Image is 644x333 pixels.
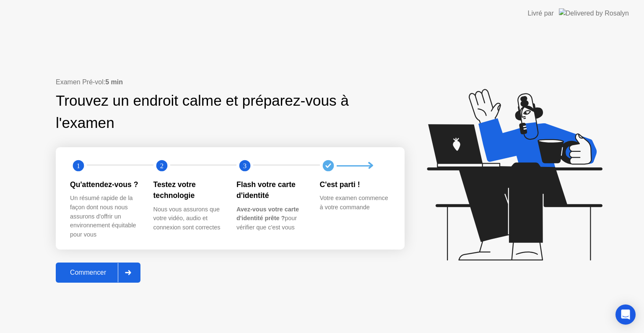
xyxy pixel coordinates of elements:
[160,162,163,170] text: 2
[559,8,629,18] img: Delivered by Rosalyn
[236,179,306,201] div: Flash votre carte d'identité
[56,90,351,134] div: Trouvez un endroit calme et préparez-vous à l'examen
[528,8,554,18] div: Livré par
[320,179,390,190] div: C'est parti !
[70,194,140,239] div: Un résumé rapide de la façon dont nous nous assurons d'offrir un environnement équitable pour vous
[153,179,223,201] div: Testez votre technologie
[615,304,636,325] div: Open Intercom Messenger
[236,206,299,222] b: Avez-vous votre carte d'identité prête ?
[58,269,118,276] div: Commencer
[320,194,390,212] div: Votre examen commence à votre commande
[243,162,247,170] text: 3
[56,77,405,87] div: Examen Pré-vol:
[105,78,123,86] b: 5 min
[153,205,223,232] div: Nous vous assurons que votre vidéo, audio et connexion sont correctes
[70,179,140,190] div: Qu'attendez-vous ?
[77,162,80,170] text: 1
[56,263,140,283] button: Commencer
[236,205,306,232] div: pour vérifier que c'est vous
